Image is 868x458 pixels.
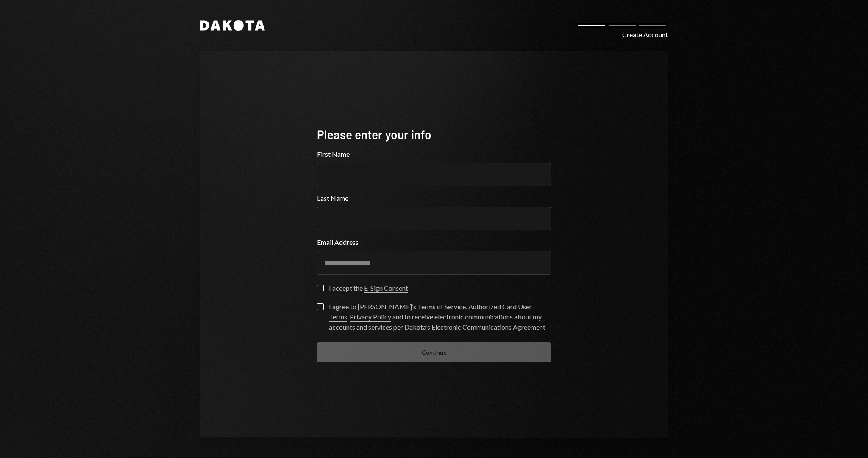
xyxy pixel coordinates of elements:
[317,285,324,291] button: I accept the E-Sign Consent
[329,302,551,332] div: I agree to [PERSON_NAME]’s , , and to receive electronic communications about my accounts and ser...
[317,237,551,247] label: Email Address
[317,303,324,310] button: I agree to [PERSON_NAME]’s Terms of Service, Authorized Card User Terms, Privacy Policy and to re...
[417,303,466,311] a: Terms of Service
[350,313,391,322] a: Privacy Policy
[364,284,408,293] a: E-Sign Consent
[317,126,551,143] div: Please enter your info
[329,283,408,293] div: I accept the
[329,303,532,322] a: Authorized Card User Terms
[317,193,551,203] label: Last Name
[622,30,668,40] div: Create Account
[317,149,551,159] label: First Name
